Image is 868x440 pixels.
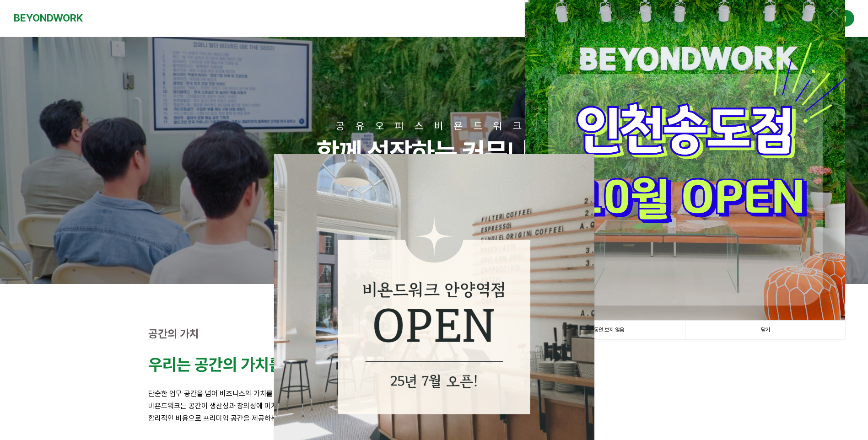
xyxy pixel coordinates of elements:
[525,321,685,339] a: 1일 동안 보지 않음
[148,355,348,375] strong: 우리는 공간의 가치를 높입니다.
[148,412,720,424] p: 합리적인 비용으로 프리미엄 공간을 제공하는 것이 비욘드워크의 철학입니다.
[14,10,83,27] a: BEYONDWORK
[148,327,199,340] strong: 공간의 가치
[685,321,845,339] a: 닫기
[148,400,720,412] p: 비욘드워크는 공간이 생산성과 창의성에 미치는 영향을 잘 알고 있습니다.
[148,387,720,400] p: 단순한 업무 공간을 넘어 비즈니스의 가치를 높이는 영감의 공간을 만듭니다.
